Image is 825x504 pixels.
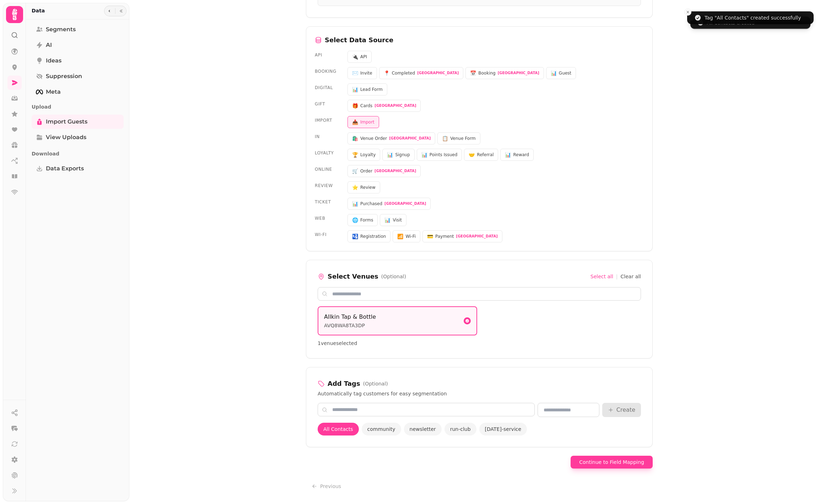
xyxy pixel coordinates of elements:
button: 📊Guest [546,67,576,79]
span: Meta [46,88,61,96]
span: [GEOGRAPHIC_DATA] [374,168,416,174]
span: Venue Form [450,136,475,141]
span: 📊 [384,217,390,224]
span: ⭐ [352,184,358,191]
button: 📊Visit [380,214,406,226]
span: Data Exports [46,164,84,173]
span: Invite [360,70,372,76]
h4: review [315,181,343,188]
span: Import Guests [46,117,87,126]
span: [GEOGRAPHIC_DATA] [417,70,459,76]
span: 🤝 [469,151,475,158]
a: Import Guests [32,115,124,129]
button: Create [602,403,641,417]
span: Signup [395,152,410,158]
p: Download [32,147,124,160]
button: 📥Import [347,116,379,128]
span: Loyalty [360,152,376,158]
div: 1 venue selected [318,340,641,347]
h4: ticket [315,198,343,205]
a: AI [32,38,124,52]
span: Venue Order [360,136,387,141]
span: 📥 [352,119,358,126]
span: 🌐 [352,217,358,224]
a: Suppression [32,69,124,83]
button: 📋Venue Form [437,132,480,144]
button: 📊Signup [382,149,414,161]
span: 📶 [397,233,403,240]
h4: gift [315,100,343,107]
span: 🛂 [352,233,358,240]
span: 📋 [442,135,448,142]
h3: Select Venues [328,272,378,281]
span: AI [46,41,52,49]
button: Allkin Tap & BottleAVQ8WA8TA3DP [318,306,477,335]
p: Upload [32,100,124,113]
h4: Allkin Tap & Bottle [324,313,376,321]
button: 📍Completed[GEOGRAPHIC_DATA] [379,67,464,79]
span: 📅 [470,70,476,77]
h3: Add Tags [328,379,360,389]
button: 📅Booking[GEOGRAPHIC_DATA] [465,67,544,79]
button: 🛍️Venue Order[GEOGRAPHIC_DATA] [347,132,435,144]
span: All Contacts [323,426,353,433]
span: [GEOGRAPHIC_DATA] [389,136,431,141]
span: 🔌 [352,53,358,60]
nav: Tabs [26,20,129,501]
span: [GEOGRAPHIC_DATA] [498,70,539,76]
button: 📶Wi-Fi [393,230,420,242]
h4: digital [315,83,343,91]
button: [DATE]-service [479,423,527,435]
span: Import [360,119,374,125]
button: 📊Reward [500,149,534,161]
a: Ideas [32,54,124,68]
button: newsletter [404,423,442,435]
span: ✉️ [352,70,358,77]
button: 🏆Loyalty [347,149,380,161]
button: Select all [591,273,613,280]
span: API [360,54,367,60]
button: 📊Lead Form [347,83,387,95]
span: Completed [392,70,415,76]
span: | [616,273,618,280]
button: 📊Purchased[GEOGRAPHIC_DATA] [347,198,431,210]
span: 📊 [505,151,511,158]
span: 📊 [551,70,557,77]
h4: wi-fi [315,230,343,237]
div: Tag "All Contacts" created successfully [705,14,801,21]
button: All Contacts [318,423,359,435]
h4: in [315,132,343,139]
span: run-club [450,426,471,433]
span: Purchased [360,201,382,207]
span: Wi-Fi [405,234,416,239]
span: Guest [559,70,571,76]
h4: loyalty [315,149,343,156]
button: 💳Payment[GEOGRAPHIC_DATA] [422,230,502,242]
span: Referral [477,152,494,158]
span: 🏆 [352,151,358,158]
button: ⭐Review [347,181,380,193]
button: ✉️Invite [347,67,377,79]
button: Clear all [621,273,641,280]
span: Suppression [46,72,82,81]
span: 💳 [427,233,433,240]
button: Previous [306,480,347,493]
span: [GEOGRAPHIC_DATA] [456,234,498,239]
span: Cards [360,103,372,109]
button: 🤝Referral [464,149,498,161]
h2: Data [32,7,45,14]
button: Close toast [684,9,691,16]
span: Lead Form [360,87,383,92]
span: 📍 [384,70,390,77]
button: community [362,423,401,435]
span: Review [360,185,376,190]
span: Registration [360,234,386,239]
span: 🛍️ [352,135,358,142]
h4: online [315,165,343,172]
span: Points Issued [430,152,458,158]
span: Reward [513,152,529,158]
span: 📊 [387,151,393,158]
span: newsletter [410,426,436,433]
button: 🌐Forms [347,214,378,226]
span: Payment [435,234,454,239]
